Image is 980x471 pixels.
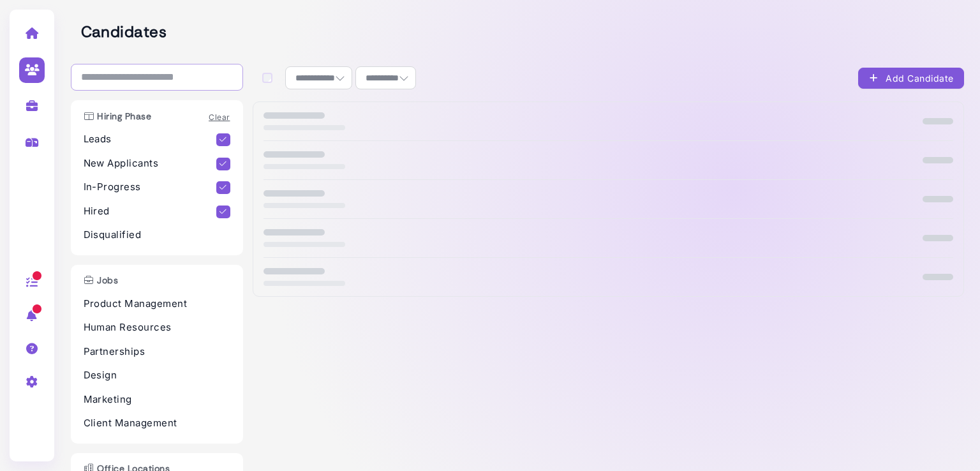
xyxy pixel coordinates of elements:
p: In-Progress [84,180,217,195]
p: Leads [84,132,217,147]
p: New Applicants [84,156,217,171]
h3: Hiring Phase [77,111,158,122]
p: Client Management [84,416,230,431]
p: Hired [84,204,217,219]
h3: Jobs [77,275,125,286]
button: Add Candidate [858,68,964,89]
p: Partnerships [84,345,230,359]
p: Disqualified [84,228,230,243]
div: Add Candidate [868,71,954,85]
p: Product Management [84,297,230,311]
p: Human Resources [84,320,230,335]
p: Design [84,368,230,383]
p: Marketing [84,392,230,407]
h2: Candidates [81,23,964,41]
a: Clear [209,112,230,122]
